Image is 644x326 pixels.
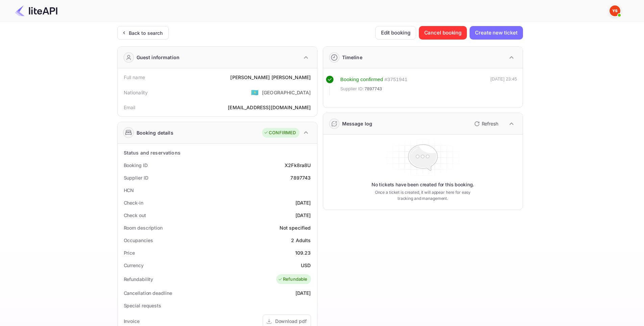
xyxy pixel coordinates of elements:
div: Email [124,104,136,111]
div: Currency [124,262,144,269]
div: Full name [124,74,145,81]
div: Guest information [137,54,180,61]
span: 7897743 [364,86,382,92]
div: # 3751941 [384,76,407,84]
p: No tickets have been created for this booking. [372,181,474,188]
div: Special requests [124,302,161,309]
div: Supplier ID [124,174,148,181]
p: Refresh [482,120,498,127]
button: Edit booking [375,26,416,40]
div: Cancellation deadline [124,289,172,297]
div: Price [124,249,135,256]
div: Check-in [124,199,143,206]
div: Check out [124,212,146,219]
div: Not specified [280,224,311,231]
img: LiteAPI Logo [15,5,57,16]
button: Create new ticket [470,26,523,40]
div: [DATE] [295,212,311,219]
div: [DATE] [295,199,311,206]
div: [GEOGRAPHIC_DATA] [262,89,311,96]
div: Nationality [124,89,148,96]
p: Once a ticket is created, it will appear here for easy tracking and management. [369,189,476,202]
div: 7897743 [290,174,311,181]
div: CONFIRMED [264,130,296,136]
div: X2Fk8ra8U [285,162,311,169]
div: Refundability [124,276,153,283]
div: Booking confirmed [340,76,383,84]
span: United States [251,86,259,98]
div: [EMAIL_ADDRESS][DOMAIN_NAME] [228,104,311,111]
div: 2 Adults [291,237,311,244]
div: Message log [342,120,373,127]
div: [PERSON_NAME] [PERSON_NAME] [230,74,311,81]
div: Status and reservations [124,149,181,156]
div: Room description [124,224,163,231]
div: Occupancies [124,237,153,244]
span: Supplier ID: [340,86,364,92]
button: Cancel booking [419,26,467,40]
button: Refresh [470,118,501,129]
div: 109.23 [295,249,311,256]
div: USD [301,262,311,269]
div: Booking details [137,129,173,136]
div: Refundable [278,276,308,283]
div: Booking ID [124,162,148,169]
img: Yandex Support [610,5,620,16]
div: HCN [124,187,134,194]
div: Timeline [342,54,362,61]
div: [DATE] 23:45 [491,76,517,95]
div: [DATE] [295,289,311,297]
div: Download pdf [275,318,307,325]
div: Invoice [124,318,140,325]
div: Back to search [129,29,163,37]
